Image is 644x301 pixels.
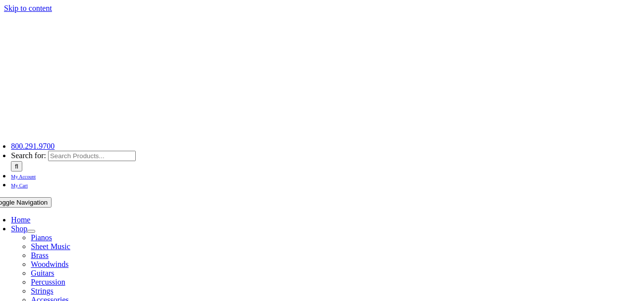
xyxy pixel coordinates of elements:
a: Guitars [31,269,54,277]
a: Shop [11,224,27,233]
input: Search Products... [48,151,136,161]
a: Skip to content [4,4,52,12]
a: My Cart [11,180,28,189]
input: Search [11,161,22,172]
a: Pianos [31,233,52,242]
a: 800.291.9700 [11,142,54,150]
a: Sheet Music [31,242,70,251]
span: My Account [11,174,36,179]
span: My Cart [11,183,28,188]
a: My Account [11,172,36,180]
a: Home [11,215,30,224]
a: Percussion [31,278,65,286]
button: Open submenu of Shop [27,230,35,233]
a: Woodwinds [31,260,68,268]
a: Strings [31,287,53,295]
span: Search for: [11,151,46,160]
a: Brass [31,251,49,259]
